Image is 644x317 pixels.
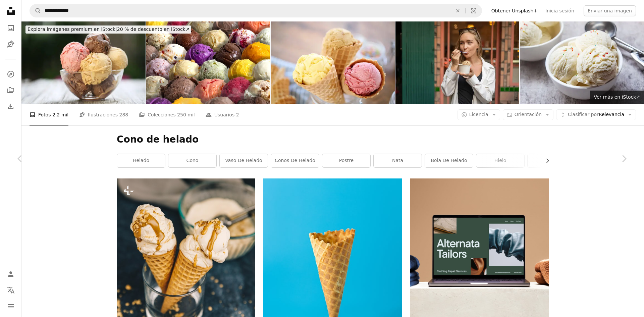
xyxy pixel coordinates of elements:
[21,21,146,104] img: ice cream
[395,21,520,104] img: Joven turista disfrutando de un helado en la ciudad de bangkok
[556,109,636,120] button: Clasificar porRelevancia
[220,154,268,167] a: vaso de helado
[28,27,117,32] span: Explora imágenes premium en iStock |
[568,111,624,118] span: Relevancia
[119,111,128,118] span: 288
[4,67,17,81] a: Explorar
[4,84,17,97] a: Colecciones
[590,91,644,104] a: Ver más en iStock↗
[541,5,578,16] a: Inicia sesión
[117,134,549,146] h1: Cono de helado
[322,154,370,167] a: postre
[30,4,482,17] form: Encuentra imágenes en todo el sitio
[117,154,165,167] a: helado
[568,112,599,117] span: Clasificar por
[21,21,195,38] a: Explora imágenes premium en iStock|20 % de descuento en iStock↗
[168,154,216,167] a: cono
[4,300,17,313] button: Menú
[520,21,644,104] img: vanilla scoop ice cream in a bowl with colorful sprinkles
[4,283,17,297] button: Idioma
[469,112,488,117] span: Licencia
[466,4,482,17] button: Búsqueda visual
[4,267,17,281] a: Iniciar sesión / Registrarse
[236,111,239,118] span: 2
[263,262,402,268] a: cucurucho de helado
[146,21,270,104] img: Surtido de bolas de helado. Colorido conjunto de helados de diferentes sabores. Vista lateral del...
[117,178,255,317] img: Dos conos de helado con llovizna de caramelo
[541,154,549,167] button: desplazar lista a la derecha
[450,4,465,17] button: Borrar
[30,4,41,17] button: Buscar en Unsplash
[79,104,128,125] a: Ilustraciones 288
[4,21,17,35] a: Fotos
[487,5,541,16] a: Obtener Unsplash+
[271,21,395,104] img: Helado
[584,5,636,16] button: Enviar una imagen
[594,94,640,100] span: Ver más en iStock ↗
[139,104,195,125] a: Colecciones 250 mil
[425,154,473,167] a: bola de helado
[503,109,553,120] button: Orientación
[28,27,189,32] span: 20 % de descuento en iStock ↗
[458,109,500,120] button: Licencia
[476,154,524,167] a: hielo
[604,126,644,191] a: Siguiente
[177,111,195,118] span: 250 mil
[206,104,239,125] a: Usuarios 2
[4,100,17,113] a: Historial de descargas
[410,178,549,317] img: file-1707885205802-88dd96a21c72image
[515,112,542,117] span: Orientación
[4,38,17,51] a: Ilustraciones
[374,154,422,167] a: nata
[271,154,319,167] a: conos de helado
[117,245,255,251] a: Dos conos de helado con llovizna de caramelo
[528,154,576,167] a: heladería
